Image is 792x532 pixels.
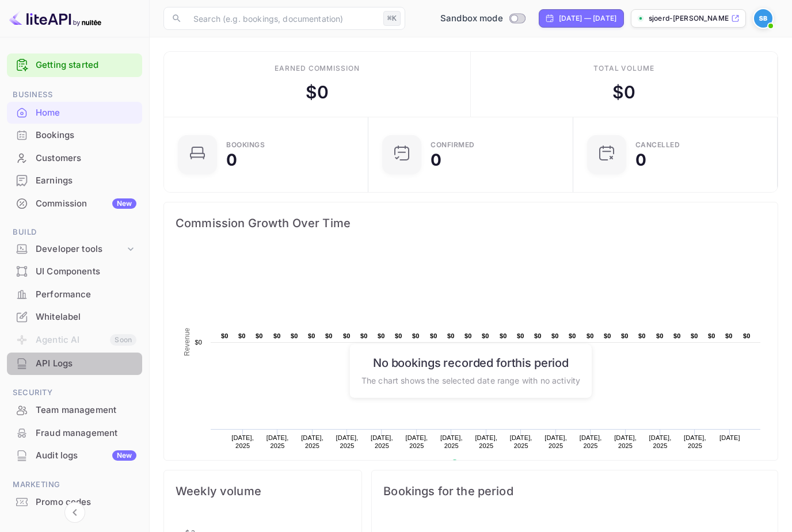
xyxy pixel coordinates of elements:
text: $0 [412,332,420,339]
text: [DATE], 2025 [440,434,463,449]
div: Bookings [226,141,265,148]
text: [DATE], 2025 [614,434,637,449]
h6: No bookings recorded for this period [361,355,580,369]
text: $0 [587,332,594,339]
text: $0 [691,332,698,339]
a: CommissionNew [7,193,142,214]
text: $0 [464,332,472,339]
div: Confirmed [431,141,475,148]
text: $0 [725,332,733,339]
div: Customers [36,152,136,165]
text: $0 [291,332,298,339]
span: Bookings for the period [383,482,766,500]
div: 0 [226,152,237,168]
text: [DATE], 2025 [510,434,532,449]
div: Switch to Production mode [436,12,530,25]
text: [DATE], 2025 [649,434,672,449]
div: Audit logsNew [7,445,142,467]
a: Home [7,102,142,123]
div: Audit logs [36,449,136,462]
text: $0 [395,332,402,339]
text: $0 [360,332,368,339]
a: Performance [7,284,142,305]
div: [DATE] — [DATE] [559,13,616,24]
a: Promo codes [7,491,142,512]
text: [DATE] [719,434,740,441]
div: CANCELLED [635,141,680,148]
a: Bookings [7,124,142,146]
div: ⌘K [383,11,401,26]
div: Fraud management [36,427,136,440]
text: $0 [221,332,229,339]
span: Marketing [7,479,142,491]
div: Whitelabel [36,311,136,324]
div: $ 0 [306,79,329,105]
text: [DATE], 2025 [580,434,602,449]
text: [DATE], 2025 [266,434,289,449]
text: $0 [500,332,507,339]
text: $0 [569,332,576,339]
div: Team management [36,404,136,417]
text: [DATE], 2025 [371,434,393,449]
text: $0 [604,332,611,339]
p: The chart shows the selected date range with no activity [361,374,580,386]
text: $0 [256,332,263,339]
a: Team management [7,399,142,420]
text: $0 [551,332,559,339]
p: sjoerd-[PERSON_NAME]-31m15.n... [649,13,729,24]
div: New [112,450,136,461]
text: $0 [430,332,437,339]
text: $0 [656,332,664,339]
text: $0 [517,332,524,339]
div: Customers [7,147,142,170]
text: $0 [325,332,333,339]
text: [DATE], 2025 [231,434,254,449]
div: API Logs [36,357,136,370]
div: API Logs [7,353,142,375]
text: [DATE], 2025 [405,434,428,449]
div: Developer tools [7,239,142,259]
span: Weekly volume [176,482,350,500]
div: UI Components [36,265,136,278]
a: API Logs [7,353,142,374]
text: $0 [621,332,629,339]
div: Total volume [593,63,655,74]
div: Home [36,106,136,120]
div: Earnings [7,170,142,192]
div: Getting started [7,53,142,77]
div: Developer tools [36,243,125,256]
text: Revenue [183,328,191,356]
button: Collapse navigation [64,502,85,523]
div: Commission [36,197,136,210]
text: $0 [534,332,542,339]
a: UI Components [7,261,142,282]
span: Security [7,386,142,399]
text: $0 [195,339,202,346]
div: Team management [7,399,142,422]
div: 0 [431,152,441,168]
text: $0 [273,332,281,339]
img: Sjoerd Brouwer [754,9,772,28]
div: Performance [7,284,142,306]
a: Earnings [7,170,142,191]
a: Customers [7,147,142,169]
text: [DATE], 2025 [684,434,706,449]
div: Promo codes [36,496,136,509]
text: [DATE], 2025 [301,434,323,449]
input: Search (e.g. bookings, documentation) [186,7,379,30]
a: Whitelabel [7,306,142,327]
text: $0 [708,332,715,339]
span: Sandbox mode [440,12,503,25]
text: $0 [638,332,646,339]
div: Earned commission [275,63,360,74]
text: $0 [238,332,246,339]
div: $ 0 [612,79,635,105]
a: Getting started [36,59,136,72]
text: [DATE], 2025 [544,434,567,449]
text: $0 [673,332,681,339]
div: Whitelabel [7,306,142,328]
div: 0 [635,152,646,168]
div: UI Components [7,261,142,283]
div: Earnings [36,174,136,187]
div: Promo codes [7,491,142,514]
